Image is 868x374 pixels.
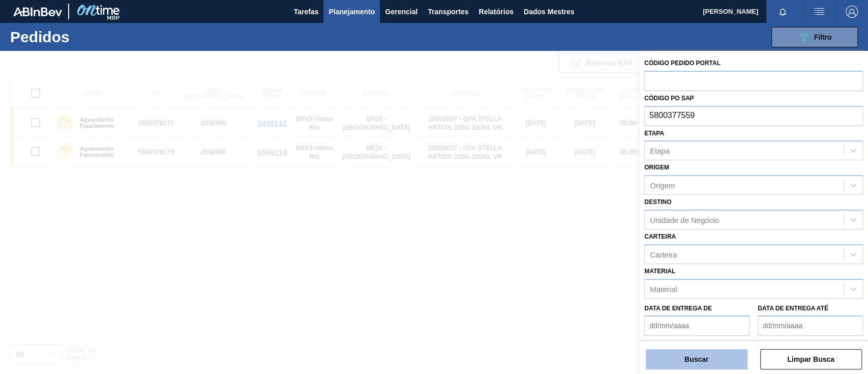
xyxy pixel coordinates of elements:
[385,8,417,16] font: Gerencial
[328,8,375,16] font: Planejamento
[650,215,719,224] font: Unidade de Negócio
[644,268,675,275] font: Material
[13,7,62,16] img: TNhmsLtSVTkK8tSr43FrP2fwEKptu5GPRR3wAAAABJRU5ErkJggg==
[524,8,575,16] font: Dados Mestres
[644,130,664,137] font: Etapa
[644,315,750,336] input: dd/mm/aaaa
[758,315,863,336] input: dd/mm/aaaa
[650,284,677,293] font: Material
[650,147,670,155] font: Etapa
[644,60,721,67] font: Código Pedido Portal
[644,198,671,206] font: Destino
[644,233,676,240] font: Carteira
[644,95,694,102] font: Código PO SAP
[478,8,513,16] font: Relatórios
[10,28,70,45] font: Pedidos
[758,305,828,312] font: Data de Entrega até
[650,250,677,258] font: Carteira
[428,8,468,16] font: Transportes
[846,6,858,18] img: Sair
[703,8,758,15] font: [PERSON_NAME]
[813,6,825,18] img: ações do usuário
[650,181,675,190] font: Origem
[294,8,319,16] font: Tarefas
[814,33,832,41] font: Filtro
[766,5,799,19] button: Notificações
[644,164,669,171] font: Origem
[771,27,858,47] button: Filtro
[644,305,712,312] font: Data de Entrega de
